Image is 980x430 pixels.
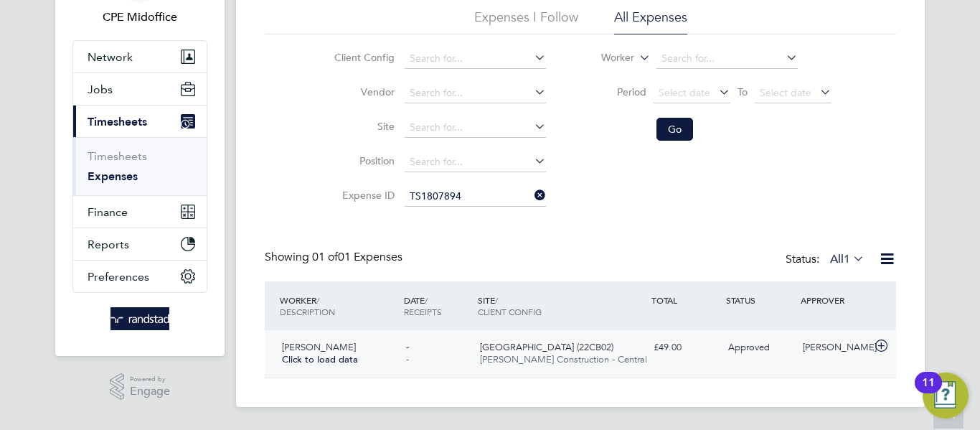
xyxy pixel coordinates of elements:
[400,287,475,324] div: DATE
[88,149,147,163] a: Timesheets
[282,353,358,365] span: Click to load data
[405,118,546,138] input: Search for...
[73,73,207,105] button: Jobs
[405,83,546,103] input: Search for...
[110,307,170,330] img: randstad-logo-retina.png
[73,196,207,228] button: Finance
[830,252,864,266] label: All
[72,9,207,26] span: CPE Midoffice
[474,287,648,324] div: SITE
[797,287,872,313] div: APPROVER
[659,86,710,99] span: Select date
[130,385,170,398] span: Engage
[73,228,207,260] button: Reports
[312,250,402,264] span: 01 Expenses
[406,341,409,353] span: -
[280,306,335,317] span: DESCRIPTION
[844,252,850,266] span: 1
[733,83,752,101] span: To
[922,383,935,401] div: 11
[88,169,138,183] a: Expenses
[474,9,578,34] li: Expenses I Follow
[923,373,969,419] button: Open Resource Center, 11 new notifications
[316,294,319,306] span: /
[722,287,797,313] div: STATUS
[88,83,113,96] span: Jobs
[480,353,647,365] span: [PERSON_NAME] Construction - Central
[330,189,395,202] label: Expense ID
[73,137,207,195] div: Timesheets
[88,270,149,284] span: Preferences
[728,341,770,353] span: Approved
[276,287,400,324] div: WORKER
[656,118,693,141] button: Go
[88,50,133,64] span: Network
[648,336,722,360] div: £49.00
[797,336,872,360] div: [PERSON_NAME]
[425,294,428,306] span: /
[760,86,811,99] span: Select date
[330,85,395,98] label: Vendor
[312,250,338,264] span: 01 of
[405,152,546,172] input: Search for...
[656,49,798,69] input: Search for...
[480,341,613,353] span: [GEOGRAPHIC_DATA] (22CB02)
[88,115,147,128] span: Timesheets
[130,373,170,385] span: Powered by
[282,341,356,353] span: [PERSON_NAME]
[73,106,207,137] button: Timesheets
[73,261,207,292] button: Preferences
[330,51,395,64] label: Client Config
[648,287,722,313] div: TOTAL
[110,373,171,401] a: Powered byEngage
[405,49,546,69] input: Search for...
[88,238,129,251] span: Reports
[330,154,395,167] label: Position
[582,85,646,98] label: Period
[570,51,634,65] label: Worker
[405,187,546,207] input: Search for...
[478,306,542,317] span: CLIENT CONFIG
[72,307,207,330] a: Go to home page
[614,9,687,34] li: All Expenses
[73,41,207,73] button: Network
[265,250,405,265] div: Showing
[495,294,498,306] span: /
[404,306,442,317] span: RECEIPTS
[330,120,395,133] label: Site
[786,250,867,270] div: Status:
[406,353,409,365] span: -
[88,205,128,219] span: Finance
